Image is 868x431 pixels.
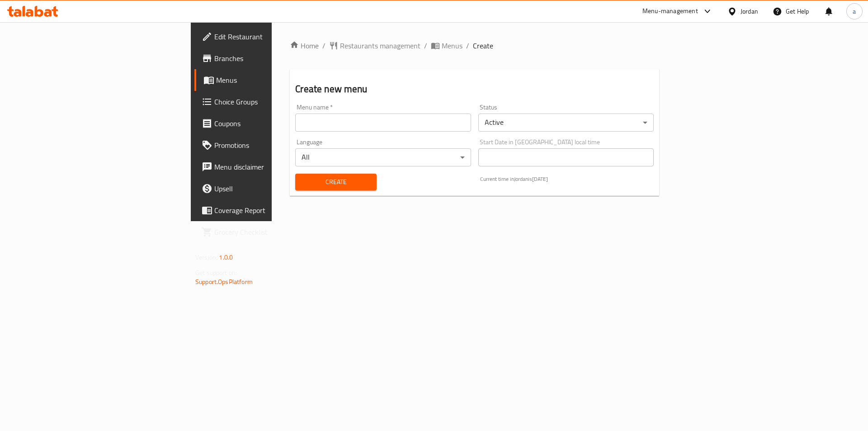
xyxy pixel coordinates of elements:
a: Branches [194,47,336,69]
span: 1.0.0 [219,251,233,263]
span: Menu disclaimer [214,161,329,172]
a: Menu disclaimer [194,156,336,178]
nav: breadcrumb [290,40,659,51]
span: Coupons [214,118,329,129]
span: Menus [216,75,329,85]
span: Upsell [214,183,329,194]
span: Branches [214,53,329,64]
h2: Create new menu [295,82,654,96]
span: Restaurants management [340,40,420,51]
a: Coverage Report [194,199,336,221]
p: Current time in Jordan is [DATE] [480,175,654,183]
a: Choice Groups [194,91,336,113]
span: Edit Restaurant [214,31,329,42]
div: All [295,148,471,166]
span: Get support on: [195,267,237,279]
span: Promotions [214,140,329,151]
div: Jordan [741,6,758,16]
a: Restaurants management [329,40,420,51]
input: Please enter Menu name [295,114,471,132]
span: Menus [442,40,462,51]
span: Create [302,176,369,188]
span: Version: [195,251,217,263]
a: Coupons [194,113,336,134]
a: Upsell [194,178,336,199]
a: Grocery Checklist [194,221,336,243]
a: Edit Restaurant [194,26,336,47]
li: / [466,40,469,51]
span: Coverage Report [214,205,329,216]
div: Menu-management [642,6,698,17]
span: Create [473,40,493,51]
a: Menus [431,40,462,51]
span: Choice Groups [214,96,329,107]
div: Active [478,114,654,132]
span: a [853,6,856,16]
a: Support.OpsPlatform [195,276,253,288]
span: Grocery Checklist [214,227,329,237]
button: Create [295,174,377,190]
a: Menus [194,69,336,91]
a: Promotions [194,134,336,156]
li: / [424,40,427,51]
